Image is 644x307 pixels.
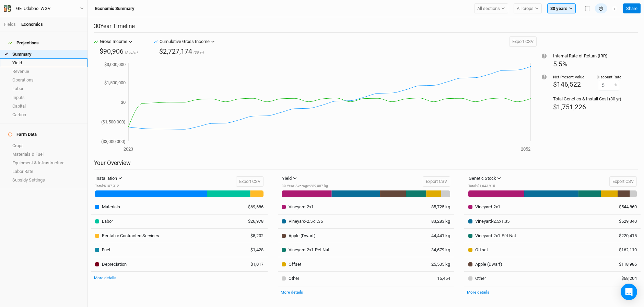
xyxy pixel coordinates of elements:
[541,53,547,59] div: Tooltip anchor
[475,247,488,253] div: Offset
[419,257,454,272] td: 25,505 kg
[3,5,84,12] button: GE_Udabno_WGV
[102,261,127,267] div: Depreciation
[614,83,617,88] label: %
[124,146,133,152] tspan: 2023
[468,184,504,189] div: Total : $1,643,915
[232,229,268,243] td: $8,202
[289,233,316,239] div: Apple (Dwarf)
[101,139,126,144] tspan: ($3,000,000)
[159,47,192,56] div: $2,727,174
[282,184,328,189] div: 30 Year Average : 289,087 kg
[121,100,126,105] tspan: $0
[99,47,124,56] div: $90,906
[553,74,584,80] div: Net Present Value
[100,38,127,45] div: Gross Income
[125,50,138,55] span: (Avg/yr)
[232,243,268,257] td: $1,428
[16,5,50,12] div: GE_Udabno_WGV
[4,22,16,27] a: Fields
[94,275,116,280] a: More details
[599,80,619,90] input: 0
[282,175,292,182] div: Yield
[158,36,216,47] button: Cumulative Gross Income
[104,62,126,67] tspan: $3,000,000
[21,21,43,28] div: Economics
[509,36,537,47] button: Export CSV
[553,60,567,68] span: 5.5%
[475,261,502,267] div: Apple (Dwarf)
[101,119,126,124] tspan: ($1,500,000)
[104,80,126,85] tspan: $1,500,000
[475,204,500,210] div: Vineyard-2x1
[419,229,454,243] td: 44,441 kg
[419,243,454,257] td: 34,679 kg
[419,214,454,229] td: 83,283 kg
[289,275,299,282] div: Other
[541,74,547,80] div: Tooltip anchor
[475,275,486,282] div: Other
[553,80,581,88] span: $146,522
[95,6,134,11] h3: Economic Summary
[8,132,37,137] div: Farm Data
[609,176,637,187] button: Export CSV
[605,214,641,229] td: $529,340
[94,23,638,33] h2: 30 Year Timeline
[517,5,534,12] span: All crops
[289,261,301,267] div: Offset
[232,257,268,272] td: $1,017
[102,204,120,210] div: Materials
[469,175,496,182] div: Genetic Stock
[521,146,530,152] tspan: 2052
[547,3,576,14] button: 30 years
[605,200,641,214] td: $544,860
[8,40,39,46] div: Projections
[553,53,621,59] div: Internal Rate of Return (IRR)
[605,257,641,272] td: $118,986
[477,5,500,12] span: All sections
[236,176,264,187] button: Export CSV
[553,96,621,102] div: Total Genetics & Install Cost (30 yr)
[232,200,268,214] td: $69,686
[605,272,641,286] td: $68,204
[623,3,641,14] button: Share
[194,50,204,55] span: (30 yr)
[467,290,489,295] a: More details
[605,229,641,243] td: $220,415
[474,3,508,14] button: All sections
[475,218,510,224] div: Vineyard-2.5x1.35
[289,218,323,224] div: Vineyard-2.5x1.35
[597,74,621,80] div: Discount Rate
[466,173,504,184] button: Genetic Stock
[95,184,125,189] div: Total : $107,312
[160,38,210,45] div: Cumulative Gross Income
[232,214,268,229] td: $26,978
[281,290,303,295] a: More details
[279,173,300,184] button: Yield
[423,176,450,187] button: Export CSV
[605,243,641,257] td: $162,110
[419,272,454,286] td: 15,454
[92,173,125,184] button: Installation
[98,36,134,47] button: Gross Income
[553,103,586,111] span: $1,751,226
[289,204,314,210] div: Vineyard-2x1
[102,218,113,224] div: Labor
[514,3,542,14] button: All crops
[95,175,117,182] div: Installation
[419,200,454,214] td: 85,725 kg
[102,233,159,239] div: Rental or Contracted Services
[475,233,516,239] div: Vineyard-2x1-Pét Nat
[102,247,110,253] div: Fuel
[621,284,637,300] div: Open Intercom Messenger
[94,160,638,169] h2: Your Overview
[289,247,329,253] div: Vineyard-2x1-Pét Nat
